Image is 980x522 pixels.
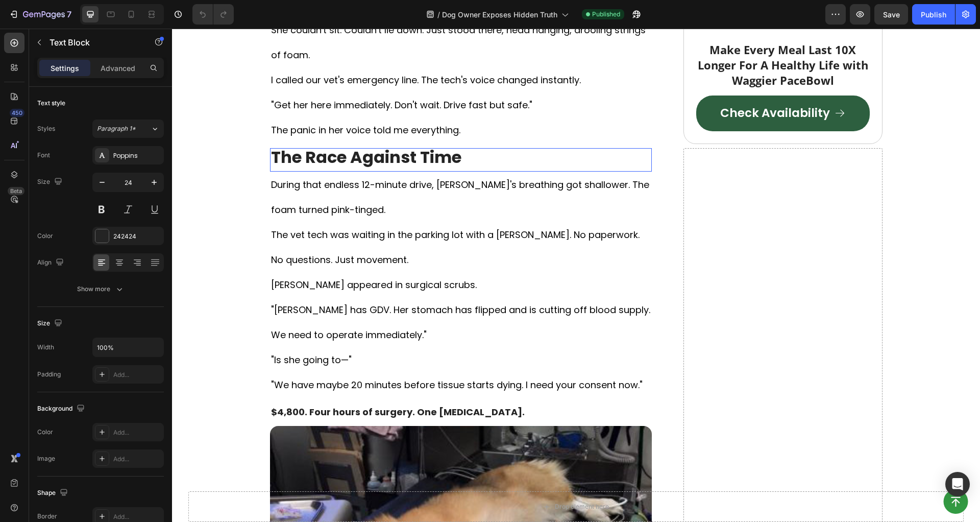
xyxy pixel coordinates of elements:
[548,77,658,92] p: Check Availability
[97,124,136,133] span: Paragraph 1*
[99,325,180,338] span: "Is she going to—"
[113,151,161,160] div: Poppins
[4,4,76,25] button: 7
[37,370,61,379] div: Padding
[37,175,64,189] div: Size
[37,343,54,352] div: Width
[437,9,440,20] span: /
[113,232,161,241] div: 242424
[113,370,161,379] div: Add...
[113,512,161,521] div: Add...
[37,317,64,330] div: Size
[99,45,409,58] span: I called our vet's emergency line. The tech's voice changed instantly.
[526,13,696,59] strong: Make Every Meal Last 10X Longer For A Healthy Life with Waggier PaceBowl
[77,284,125,294] div: Show more
[99,117,289,140] strong: The Race Against Time
[37,231,53,241] div: Color
[113,428,161,437] div: Add...
[883,10,900,19] span: Save
[50,36,136,49] p: Text Block
[37,280,164,298] button: Show more
[37,428,53,437] div: Color
[874,4,908,25] button: Save
[99,350,471,363] span: "We have maybe 20 minutes before tissue starts dying. I need your consent now."
[99,150,477,187] span: During that endless 12-minute drive, [PERSON_NAME]'s breathing got shallower. The foam turned pin...
[67,8,71,20] p: 7
[51,63,79,74] p: Settings
[37,454,55,463] div: Image
[37,402,87,416] div: Background
[92,120,164,138] button: Paragraph 1*
[442,9,557,20] span: Dog Owner Exposes Hidden Truth
[37,512,57,521] div: Border
[172,29,980,522] iframe: Design area
[921,9,946,20] div: Publish
[8,187,24,195] div: Beta
[10,109,24,117] div: 450
[945,472,970,496] div: Open Intercom Messenger
[99,377,353,390] strong: $4,800. Four hours of surgery. One [MEDICAL_DATA].
[37,151,50,160] div: Font
[99,200,468,238] span: The vet tech was waiting in the parking lot with a [PERSON_NAME]. No paperwork. No questions. Jus...
[99,95,288,108] span: The panic in her voice told me everything.
[99,275,478,313] span: "[PERSON_NAME] has GDV. Her stomach has flipped and is cutting off blood supply. We need to opera...
[592,10,620,19] span: Published
[99,250,305,263] span: [PERSON_NAME] appeared in surgical scrubs.
[37,486,70,500] div: Shape
[912,4,955,25] button: Publish
[37,124,55,133] div: Styles
[37,256,66,270] div: Align
[101,63,135,74] p: Advanced
[192,4,234,25] div: Undo/Redo
[524,67,698,103] a: Check Availability
[37,99,65,108] div: Text style
[93,338,163,357] input: Auto
[99,70,360,83] span: "Get her here immediately. Don't wait. Drive fast but safe."
[113,455,161,464] div: Add...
